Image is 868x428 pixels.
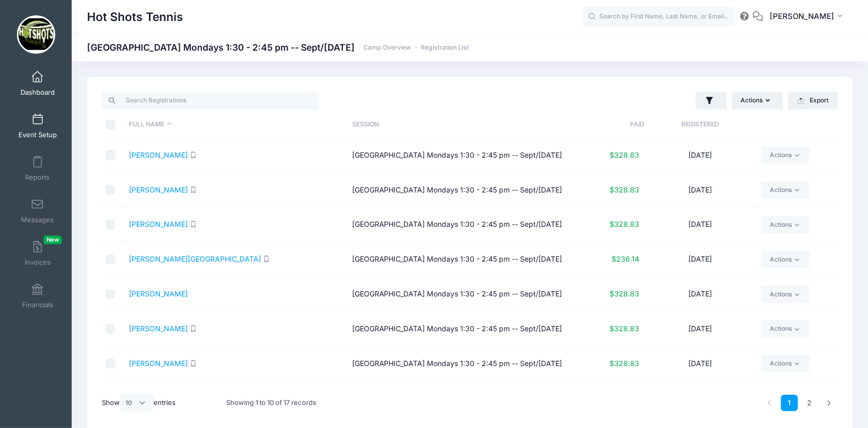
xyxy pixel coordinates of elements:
[190,186,197,193] i: SMS enabled
[347,312,570,347] td: [GEOGRAPHIC_DATA] Mondays 1:30 - 2:45 pm -- Sept/[DATE]
[644,277,756,312] td: [DATE]
[102,394,176,412] label: Show entries
[87,42,469,53] h1: [GEOGRAPHIC_DATA] Mondays 1:30 - 2:45 pm -- Sept/[DATE]
[612,254,639,263] span: $236.14
[13,151,62,186] a: Reports
[20,88,55,97] span: Dashboard
[644,111,756,138] th: Registered: activate to sort column ascending
[129,151,188,159] a: [PERSON_NAME]
[761,285,810,303] a: Actions
[129,324,188,333] a: [PERSON_NAME]
[763,5,853,29] button: [PERSON_NAME]
[25,173,50,182] span: Reports
[129,185,188,194] a: [PERSON_NAME]
[347,111,570,138] th: Session: activate to sort column ascending
[190,325,197,332] i: SMS enabled
[44,236,62,244] span: New
[644,138,756,173] td: [DATE]
[347,277,570,312] td: [GEOGRAPHIC_DATA] Mondays 1:30 - 2:45 pm -- Sept/[DATE]
[761,251,810,268] a: Actions
[610,185,639,194] span: $328.83
[644,347,756,381] td: [DATE]
[610,151,639,159] span: $328.83
[761,181,810,199] a: Actions
[644,312,756,347] td: [DATE]
[190,221,197,227] i: SMS enabled
[102,92,319,109] input: Search Registrations
[582,7,735,27] input: Search by First Name, Last Name, or Email...
[610,289,639,298] span: $328.83
[21,216,54,224] span: Messages
[347,347,570,381] td: [GEOGRAPHIC_DATA] Mondays 1:30 - 2:45 pm -- Sept/[DATE]
[761,355,810,372] a: Actions
[13,66,62,101] a: Dashboard
[644,207,756,242] td: [DATE]
[421,44,469,52] a: Registration List
[263,255,270,262] i: SMS enabled
[13,278,62,314] a: Financials
[788,92,838,109] button: Export
[801,395,818,412] a: 2
[87,5,183,29] h1: Hot Shots Tennis
[347,242,570,277] td: [GEOGRAPHIC_DATA] Mondays 1:30 - 2:45 pm -- Sept/[DATE]
[644,242,756,277] td: [DATE]
[347,207,570,242] td: [GEOGRAPHIC_DATA] Mondays 1:30 - 2:45 pm -- Sept/[DATE]
[363,44,411,52] a: Camp Overview
[770,11,834,22] span: [PERSON_NAME]
[347,381,570,416] td: [GEOGRAPHIC_DATA] Mondays 1:30 - 2:45 pm -- Sept/[DATE]
[610,359,639,368] span: $328.83
[610,220,639,228] span: $328.83
[644,173,756,208] td: [DATE]
[120,394,154,412] select: Showentries
[781,395,798,412] a: 1
[761,146,810,164] a: Actions
[13,108,62,144] a: Event Setup
[124,111,347,138] th: Full Name: activate to sort column descending
[610,324,639,333] span: $328.83
[13,236,62,271] a: InvoicesNew
[17,15,55,54] img: Hot Shots Tennis
[13,193,62,229] a: Messages
[25,258,51,267] span: Invoices
[129,289,188,298] a: [PERSON_NAME]
[347,173,570,208] td: [GEOGRAPHIC_DATA] Mondays 1:30 - 2:45 pm -- Sept/[DATE]
[18,131,57,139] span: Event Setup
[644,381,756,416] td: [DATE]
[761,320,810,337] a: Actions
[761,216,810,233] a: Actions
[129,220,188,228] a: [PERSON_NAME]
[129,254,261,263] a: [PERSON_NAME][GEOGRAPHIC_DATA]
[732,92,783,109] button: Actions
[347,138,570,173] td: [GEOGRAPHIC_DATA] Mondays 1:30 - 2:45 pm -- Sept/[DATE]
[226,391,316,415] div: Showing 1 to 10 of 17 records
[570,111,644,138] th: Paid: activate to sort column ascending
[129,359,188,368] a: [PERSON_NAME]
[190,152,197,158] i: SMS enabled
[22,301,53,309] span: Financials
[190,360,197,367] i: SMS enabled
